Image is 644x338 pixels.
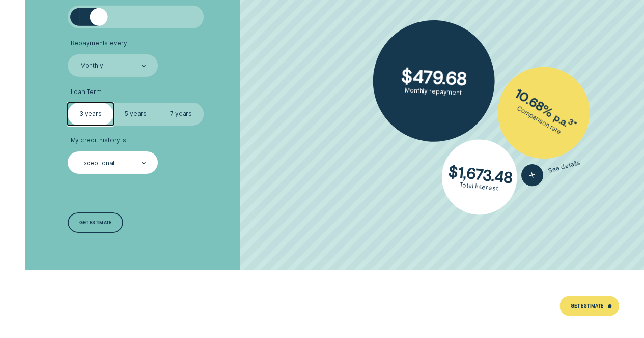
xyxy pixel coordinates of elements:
[70,40,127,47] span: Repayments every
[559,296,620,316] a: Get Estimate
[80,63,103,70] div: Monthly
[68,212,123,233] a: Get estimate
[70,88,101,96] span: Loan Term
[80,160,115,167] div: Exceptional
[547,159,581,175] span: See details
[158,103,204,125] label: 7 years
[70,137,126,144] span: My credit history is
[68,103,113,125] label: 3 years
[519,152,583,189] button: See details
[113,103,158,125] label: 5 years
